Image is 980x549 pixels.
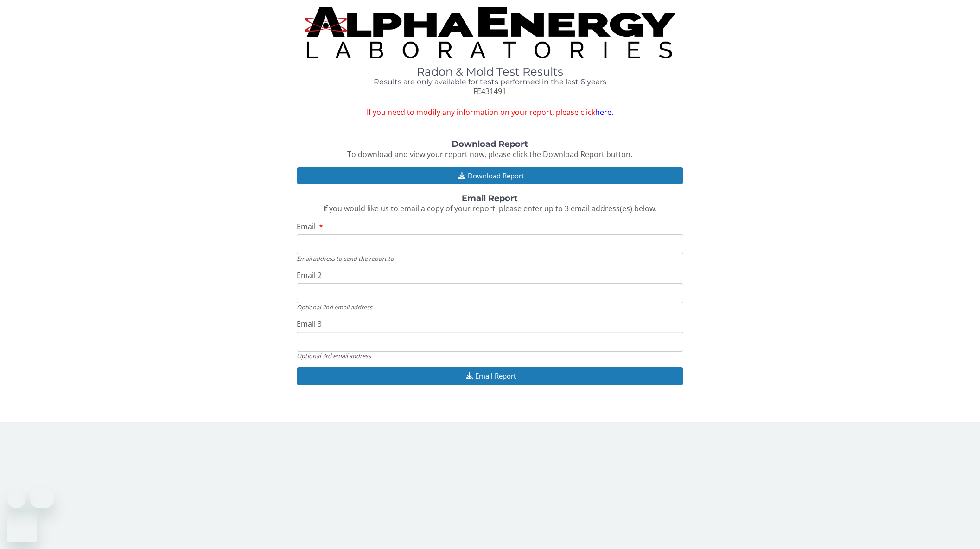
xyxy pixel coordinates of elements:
iframe: Message from company [30,488,54,508]
iframe: Close message [7,490,26,508]
span: Email 3 [297,319,322,329]
span: To download and view your report now, please click the Download Report button. [347,149,632,159]
strong: Download Report [452,139,528,149]
span: Email [297,221,316,232]
a: here. [595,107,613,117]
h1: Radon & Mold Test Results [297,66,683,78]
span: If you need to modify any information on your report, please click [297,107,683,118]
span: If you would like us to email a copy of your report, please enter up to 3 email address(es) below. [323,203,657,214]
div: Optional 2nd email address [297,303,683,311]
button: Download Report [297,167,683,184]
button: Email Report [297,367,683,385]
strong: Email Report [462,193,518,203]
h4: Results are only available for tests performed in the last 6 years [297,78,683,86]
span: FE431491 [473,86,506,96]
iframe: Button to launch messaging window [7,512,37,542]
img: TightCrop.jpg [305,7,675,58]
div: Email address to send the report to [297,254,683,263]
div: Optional 3rd email address [297,352,683,360]
span: Email 2 [297,270,322,280]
